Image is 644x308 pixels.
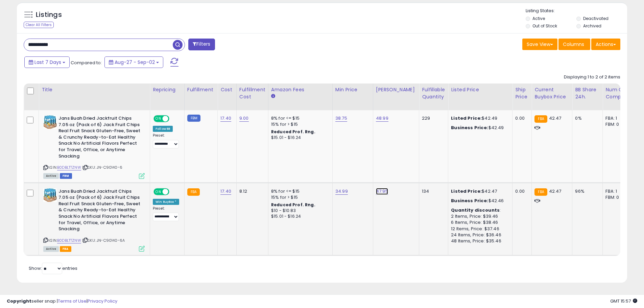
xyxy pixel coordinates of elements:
span: OFF [168,116,179,122]
span: Columns [563,41,584,48]
strong: Copyright [7,298,31,304]
div: Fulfillment Cost [239,86,265,100]
div: 8% for <= $15 [271,188,327,194]
span: 42.47 [549,188,562,194]
div: 24 Items, Price: $36.46 [451,232,507,238]
div: 15% for > $15 [271,194,327,200]
label: Archived [583,23,601,29]
div: Displaying 1 to 2 of 2 items [564,74,620,80]
div: $42.49 [451,125,507,131]
div: seller snap | | [7,298,117,305]
div: 0.00 [515,188,526,194]
div: Num of Comp. [605,86,630,100]
div: Ship Price [515,86,529,100]
a: 47.95 [376,188,388,195]
div: 8% for <= $15 [271,115,327,121]
button: Save View [522,39,557,50]
div: Fulfillable Quantity [422,86,445,100]
div: Fulfillment [187,86,215,93]
div: 48 Items, Price: $35.46 [451,238,507,244]
span: Show: entries [29,265,77,271]
div: Follow BB [153,126,173,132]
span: | SKU: JN-C90140-6 [82,165,122,170]
div: 96% [575,188,597,194]
div: $10 - $10.83 [271,208,327,214]
a: Terms of Use [58,298,87,304]
span: All listings currently available for purchase on Amazon [43,173,59,179]
div: FBA: 1 [605,115,628,121]
div: BB Share 24h. [575,86,600,100]
b: Business Price: [451,197,488,204]
b: Reduced Prof. Rng. [271,202,315,208]
div: [PERSON_NAME] [376,86,416,93]
a: B0DBLTTZNW [57,238,81,243]
img: 51RP9SceEOL._SL40_.jpg [43,115,57,129]
p: Listing States: [526,8,627,14]
div: FBA: 1 [605,188,628,194]
div: 0% [575,115,597,121]
a: Privacy Policy [88,298,117,304]
span: ON [154,116,163,122]
div: 6 Items, Price: $38.46 [451,219,507,226]
div: ASIN: [43,115,145,178]
div: $15.01 - $16.24 [271,135,327,141]
small: FBA [534,115,547,123]
button: Last 7 Days [24,56,70,68]
label: Active [532,16,545,21]
div: Preset: [153,133,179,148]
div: FBM: 0 [605,121,628,127]
label: Deactivated [583,16,609,21]
div: Repricing [153,86,182,93]
label: Out of Stock [532,23,557,29]
div: ASIN: [43,188,145,251]
span: FBA [60,246,71,252]
span: Compared to: [71,60,102,66]
div: Clear All Filters [24,22,54,28]
div: 8.12 [239,188,263,194]
span: OFF [168,189,179,194]
div: 2 Items, Price: $39.46 [451,213,507,219]
div: 134 [422,188,443,194]
b: Quantity discounts [451,207,500,213]
div: $15.01 - $16.24 [271,214,327,219]
b: Jans Buah Dried Jackfruit Chips 7.05 oz (Pack of 6) Jack Fruit Chips Real Fruit Snack Gluten-Free... [58,188,141,234]
span: FBM [60,173,72,179]
a: 9.00 [239,115,249,122]
button: Filters [188,39,215,50]
div: Preset: [153,206,179,221]
div: 12 Items, Price: $37.46 [451,226,507,232]
a: 48.99 [376,115,388,122]
button: Actions [591,39,620,50]
span: All listings currently available for purchase on Amazon [43,246,59,252]
div: 229 [422,115,443,121]
div: 0.00 [515,115,526,121]
div: Amazon Fees [271,86,330,93]
div: $42.46 [451,198,507,204]
small: Amazon Fees. [271,93,275,99]
a: 34.99 [335,188,348,195]
small: FBM [187,115,200,122]
div: Cost [220,86,234,93]
h5: Listings [36,10,62,20]
a: 38.75 [335,115,347,122]
div: Current Buybox Price [534,86,569,100]
b: Listed Price: [451,115,482,121]
div: $42.47 [451,188,507,194]
a: B0DBLTTZNW [57,165,81,170]
small: FBA [534,188,547,196]
div: Win BuyBox * [153,199,179,205]
span: ON [154,189,163,194]
div: Title [42,86,147,93]
span: | SKU: JN-C90140-6A [82,238,125,243]
div: : [451,207,507,213]
img: 51RP9SceEOL._SL40_.jpg [43,188,57,202]
b: Listed Price: [451,188,482,194]
button: Aug-27 - Sep-02 [104,56,163,68]
div: Min Price [335,86,370,93]
div: $42.49 [451,115,507,121]
div: FBM: 0 [605,194,628,200]
b: Reduced Prof. Rng. [271,129,315,135]
div: Listed Price [451,86,509,93]
div: 15% for > $15 [271,121,327,127]
a: 17.40 [220,188,231,195]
